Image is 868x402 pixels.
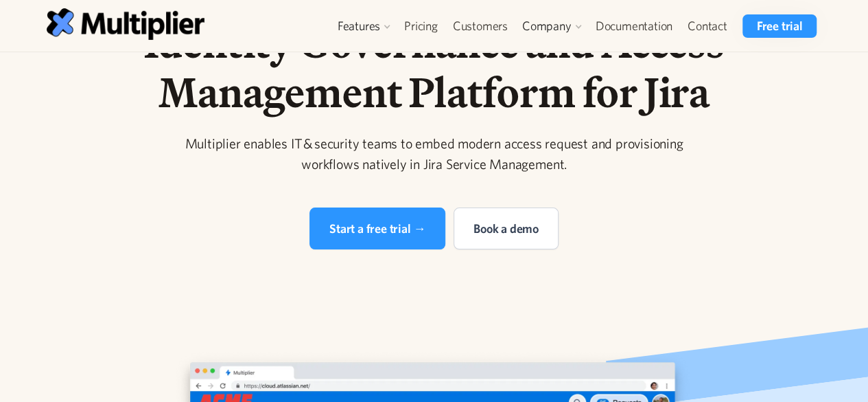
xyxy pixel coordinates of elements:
div: Features [331,14,397,38]
div: Company [522,18,572,34]
h1: Identity Governance and Access Management Platform for Jira [83,18,786,117]
a: Book a demo [454,208,559,249]
a: Start a free trial → [309,208,445,249]
div: Start a free trial → [329,219,425,238]
a: Documentation [587,14,679,38]
div: Multiplier enables IT & security teams to embed modern access request and provisioning workflows ... [171,133,698,175]
div: Book a demo [473,219,539,238]
a: Free trial [742,14,816,38]
div: Features [338,18,380,34]
a: Pricing [397,14,445,38]
a: Contact [680,14,735,38]
a: Customers [445,14,515,38]
div: Company [515,14,588,38]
